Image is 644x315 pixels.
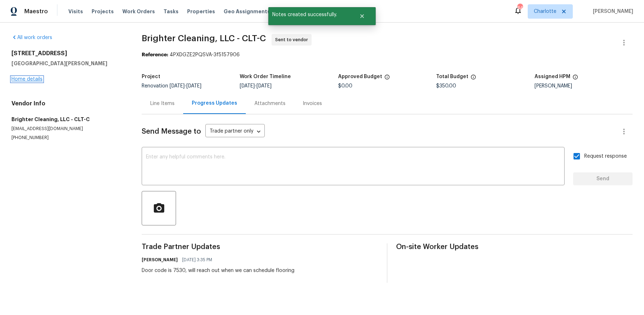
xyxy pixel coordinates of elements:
[240,74,291,79] h5: Work Order Timeline
[142,74,160,79] h5: Project
[338,74,382,79] h5: Approved Budget
[11,135,125,141] p: [PHONE_NUMBER]
[590,8,633,15] span: [PERSON_NAME]
[164,9,179,14] span: Tasks
[11,100,125,107] h4: Vendor Info
[142,52,168,57] b: Reference:
[436,83,456,89] span: $350.00
[535,83,633,89] div: [PERSON_NAME]
[122,8,155,15] span: Work Orders
[24,8,48,15] span: Maestro
[240,83,255,89] span: [DATE]
[170,83,201,89] span: -
[338,83,352,89] span: $0.00
[11,116,125,123] h5: Brighter Cleaning, LLC - CLT-C
[436,74,468,79] h5: Total Budget
[142,256,178,263] h6: [PERSON_NAME]
[396,243,633,250] span: On-site Worker Updates
[11,77,43,82] a: Home details
[572,74,578,83] span: The hpm assigned to this work order.
[142,51,633,58] div: 4PXDGZE2PQSVA-3f5157906
[535,74,570,79] h5: Assigned HPM
[384,74,390,83] span: The total cost of line items that have been approved by both Opendoor and the Trade Partner. This...
[11,60,125,67] h5: [GEOGRAPHIC_DATA][PERSON_NAME]
[142,267,294,274] div: Door code is 7530, will reach out when we can schedule flooring
[182,256,212,263] span: [DATE] 3:35 PM
[142,83,201,89] span: Renovation
[303,100,322,107] div: Invoices
[470,74,476,83] span: The total cost of line items that have been proposed by Opendoor. This sum includes line items th...
[142,243,378,250] span: Trade Partner Updates
[186,83,201,89] span: [DATE]
[11,126,125,132] p: [EMAIL_ADDRESS][DOMAIN_NAME]
[192,100,237,107] div: Progress Updates
[534,8,556,15] span: Charlotte
[150,100,175,107] div: Line Items
[254,100,286,107] div: Attachments
[275,36,311,43] span: Sent to vendor
[257,83,272,89] span: [DATE]
[187,8,215,15] span: Properties
[142,128,201,135] span: Send Message to
[11,35,52,40] a: All work orders
[142,34,266,43] span: Brighter Cleaning, LLC - CLT-C
[68,8,83,15] span: Visits
[350,9,374,23] button: Close
[205,126,265,138] div: Trade partner only
[517,4,522,11] div: 64
[240,83,272,89] span: -
[92,8,114,15] span: Projects
[268,7,350,22] span: Notes created successfully.
[11,50,125,57] h2: [STREET_ADDRESS]
[224,8,270,15] span: Geo Assignments
[170,83,185,89] span: [DATE]
[584,153,627,160] span: Request response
